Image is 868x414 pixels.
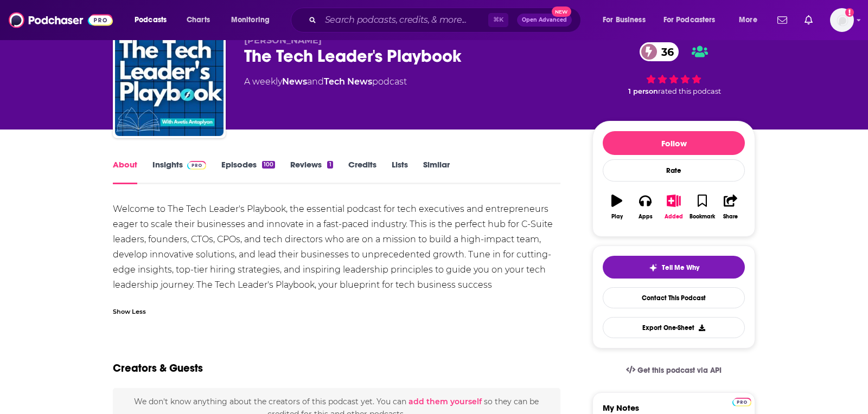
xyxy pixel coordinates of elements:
[301,8,591,33] div: Search podcasts, credits, & more...
[739,12,757,28] span: More
[639,214,653,220] div: Apps
[717,187,745,227] button: Share
[231,12,270,28] span: Monitoring
[244,75,407,88] div: A weekly podcast
[662,263,699,272] span: Tell Me Why
[115,28,224,136] img: The Tech Leader's Playbook
[650,42,679,61] span: 36
[830,8,854,32] span: Logged in as TeemsPR
[603,187,631,227] button: Play
[348,159,376,184] a: Credits
[773,11,792,29] a: Show notifications dropdown
[187,161,206,170] img: Podchaser Pro
[603,256,745,279] button: tell me why sparkleTell Me Why
[603,131,745,155] button: Follow
[732,398,751,406] img: Podchaser Pro
[282,76,307,87] a: News
[244,35,322,46] span: [PERSON_NAME]
[522,17,567,23] span: Open Advanced
[628,87,658,95] span: 1 person
[517,14,572,27] button: Open AdvancedNew
[723,214,738,220] div: Share
[660,187,688,227] button: Added
[800,11,817,29] a: Show notifications dropdown
[307,76,324,87] span: and
[409,397,482,406] button: add them yourself
[9,10,113,30] img: Podchaser - Follow, Share and Rate Podcasts
[290,159,333,184] a: Reviews1
[658,87,721,95] span: rated this podcast
[113,361,203,375] h2: Creators & Guests
[262,161,275,169] div: 100
[731,11,771,29] button: open menu
[688,187,716,227] button: Bookmark
[327,161,333,169] div: 1
[423,159,450,184] a: Similar
[603,287,745,308] a: Contact This Podcast
[552,7,571,17] span: New
[603,159,745,182] div: Rate
[611,214,623,220] div: Play
[592,35,755,102] div: 36 1 personrated this podcast
[830,8,854,32] img: User Profile
[845,8,854,17] svg: Add a profile image
[595,11,659,29] button: open menu
[690,214,715,220] div: Bookmark
[488,13,508,27] span: ⌘ K
[649,263,658,272] img: tell me why sparkle
[665,214,683,220] div: Added
[113,202,560,293] div: Welcome to The Tech Leader's Playbook, the essential podcast for tech executives and entrepreneur...
[180,11,216,29] a: Charts
[640,42,679,61] a: 36
[617,357,730,384] a: Get this podcast via API
[324,76,372,87] a: Tech News
[656,11,731,29] button: open menu
[221,159,275,184] a: Episodes100
[631,187,659,227] button: Apps
[392,159,408,184] a: Lists
[663,12,716,28] span: For Podcasters
[127,11,181,29] button: open menu
[603,317,745,338] button: Export One-Sheet
[603,12,646,28] span: For Business
[830,8,854,32] button: Show profile menu
[187,12,210,28] span: Charts
[113,159,137,184] a: About
[224,11,284,29] button: open menu
[637,366,722,375] span: Get this podcast via API
[732,396,751,406] a: Pro website
[135,12,167,28] span: Podcasts
[152,159,206,184] a: InsightsPodchaser Pro
[321,11,488,29] input: Search podcasts, credits, & more...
